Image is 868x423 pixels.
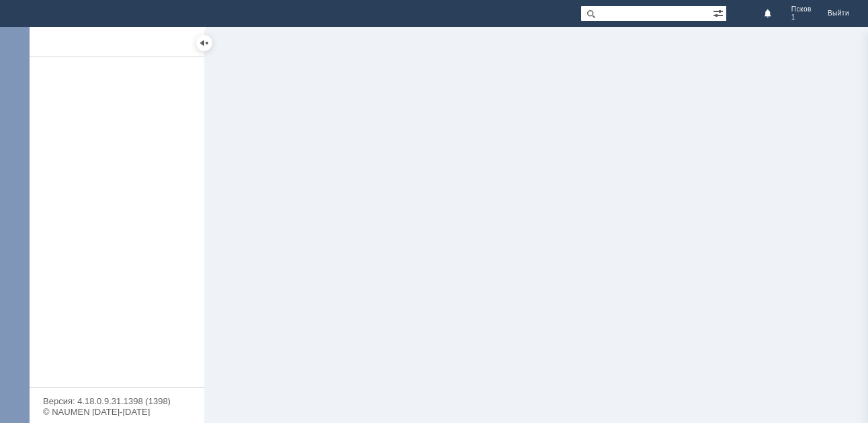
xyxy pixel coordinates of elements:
span: Расширенный поиск [713,6,726,19]
div: © NAUMEN [DATE]-[DATE] [43,408,191,416]
div: Версия: 4.18.0.9.31.1398 (1398) [43,397,191,406]
div: Скрыть меню [196,35,212,51]
span: 1 [791,13,812,22]
span: Псков [791,5,812,13]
